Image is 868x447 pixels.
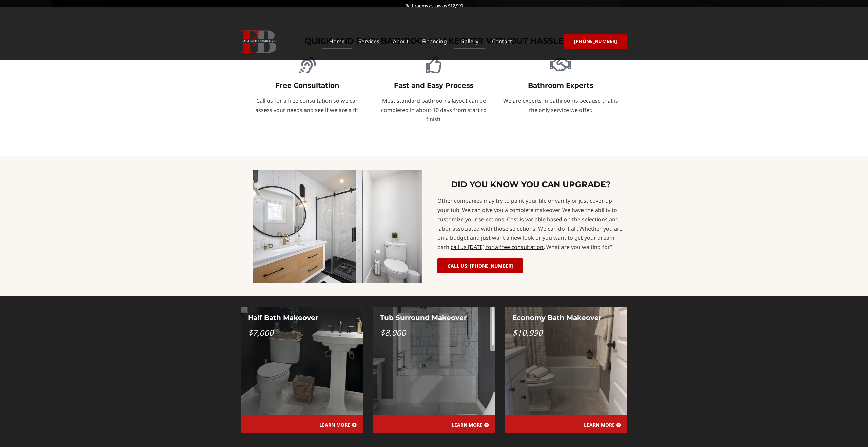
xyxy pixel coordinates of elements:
a: Gallery [454,34,485,49]
p: $10,990 [512,329,620,337]
div: Other companies may try to paint your tile or vanity or just cover up your tub. We can give you a... [437,196,624,252]
h3: DID YOU KNOW YOU CAN UPGRADE? [437,179,624,190]
span: [PHONE_NUMBER] [574,39,617,44]
h4: Half Bath Makeover [248,314,356,322]
a: call us [DATE] for a free consultation [451,243,544,251]
p: $7,000 [248,329,356,337]
a: Fast and Easy Process [394,81,474,90]
a: Fast and Easy Process [426,56,442,73]
p: $8,000 [380,329,488,337]
a: Bathroom Experts [528,81,593,90]
a: Free Consultation [275,81,339,90]
span: LEARN MORE [452,423,482,427]
a: Financing [415,34,454,49]
img: bathroom-makeover [253,170,422,283]
a: LEARN MORE [581,419,624,430]
h4: Economy Bath Makeover [512,314,620,322]
a: About [386,34,415,49]
a: LEARN MORE [317,419,359,430]
span: CALL US: [PHONE_NUMBER] [448,264,513,268]
span: LEARN MORE [584,423,615,427]
a: Home [322,34,352,49]
a: [PHONE_NUMBER] [564,34,627,49]
p: We are experts in bathrooms because that is the only service we offer. [501,96,620,115]
a: Contact [485,34,519,49]
p: Most standard bathrooms layout can be completed in about 10 days from start to finish. [374,96,494,124]
img: Fast Bath Makeover icon [241,30,277,53]
a: Services [352,34,386,49]
a: Bathroom Experts [552,56,569,73]
p: Call us for a free consultation so we can assess your needs and see if we are a fit. [248,96,367,115]
a: LEARN MORE [449,419,492,430]
h4: Tub Surround Makeover [380,314,488,322]
a: Free Consultation [299,56,316,73]
a: CALL US: [PHONE_NUMBER] [437,258,523,273]
span: LEARN MORE [319,423,350,427]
